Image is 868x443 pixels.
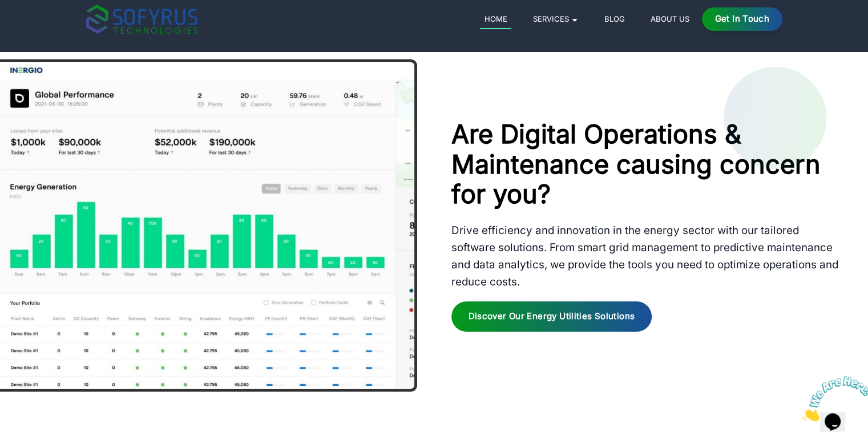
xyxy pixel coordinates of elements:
img: sofyrus [86,5,197,34]
a: Home [480,12,511,29]
a: About Us [646,12,693,26]
a: Services 🞃 [528,12,583,26]
p: Drive efficiency and innovation in the energy sector with our tailored software solutions. From s... [451,222,838,291]
img: Chat attention grabber [5,5,75,50]
a: Blog [600,12,629,26]
h2: Are Digital Operations & Maintenance causing concern for you? [451,119,838,210]
button: Discover Our Energy Utilities Solutions [451,301,652,332]
a: Get in Touch [702,7,782,31]
iframe: chat widget [797,372,868,426]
